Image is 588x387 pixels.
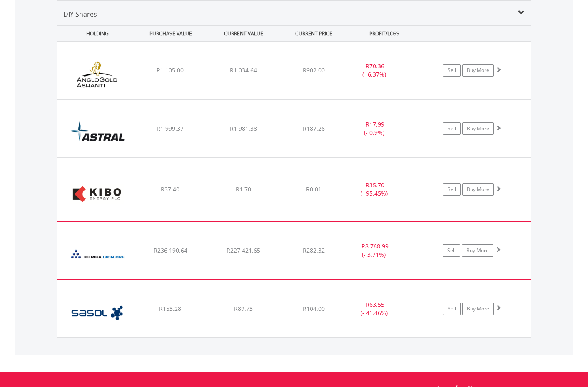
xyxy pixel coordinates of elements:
span: R187.26 [303,124,325,132]
div: - (- 41.46%) [343,300,406,317]
a: Sell [443,64,461,77]
span: R89.73 [234,305,253,313]
div: CURRENT PRICE [281,26,347,41]
div: - (- 0.9%) [343,120,406,137]
img: EQU.ZA.SOL.png [61,290,133,335]
span: R104.00 [303,305,325,313]
a: Sell [443,122,461,135]
span: R282.32 [303,246,325,254]
span: R1 034.64 [230,66,257,74]
span: R236 190.64 [154,246,187,254]
a: Sell [443,244,460,257]
a: Sell [443,183,461,196]
span: R70.36 [366,62,384,70]
a: Buy More [462,303,494,315]
a: Buy More [462,122,494,135]
span: R153.28 [159,305,181,313]
img: EQU.ZA.KIO.png [62,232,133,277]
div: - (- 95.45%) [343,181,406,198]
div: PROFIT/LOSS [349,26,420,41]
img: EQU.ZA.ANG.png [61,52,133,97]
span: R0.01 [306,185,321,193]
span: R1 105.00 [157,66,184,74]
div: CURRENT VALUE [208,26,279,41]
a: Sell [443,303,461,315]
span: R35.70 [366,181,384,189]
span: R227 421.65 [227,246,260,254]
span: R17.99 [366,120,384,128]
span: R63.55 [366,300,384,308]
img: EQU.ZA.KBO.png [61,169,133,218]
a: Buy More [462,183,494,196]
div: HOLDING [57,26,133,41]
a: Buy More [462,64,494,77]
div: PURCHASE VALUE [135,26,206,41]
span: R1.70 [236,185,251,193]
span: R8 768.99 [361,242,389,250]
span: R1 981.38 [230,124,257,132]
span: R37.40 [161,185,179,193]
span: DIY Shares [63,10,97,19]
span: R1 999.37 [157,124,184,132]
div: - (- 6.37%) [343,62,406,79]
img: EQU.ZA.ARL.png [61,110,133,155]
a: Buy More [462,244,493,257]
span: R902.00 [303,66,325,74]
div: - (- 3.71%) [343,242,405,259]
